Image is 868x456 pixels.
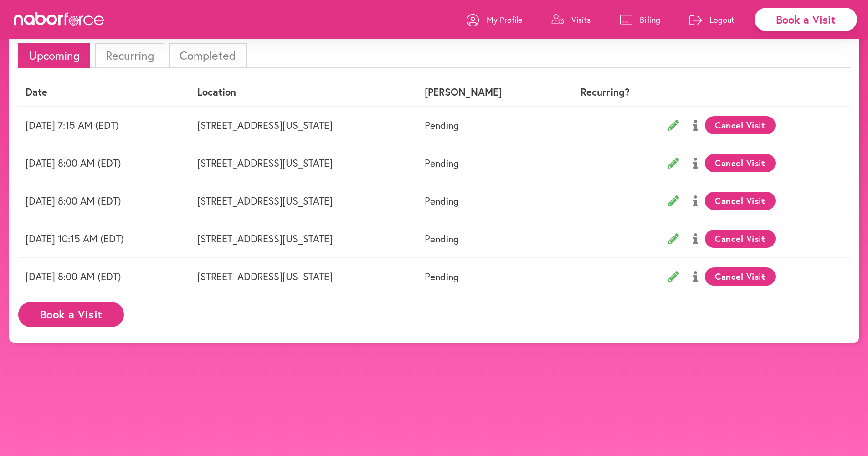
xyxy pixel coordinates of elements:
[190,220,418,257] td: [STREET_ADDRESS][US_STATE]
[417,182,556,220] td: Pending
[190,106,418,144] td: [STREET_ADDRESS][US_STATE]
[755,8,857,31] div: Book a Visit
[556,79,653,106] th: Recurring?
[467,6,522,33] a: My Profile
[689,6,734,33] a: Logout
[190,182,418,220] td: [STREET_ADDRESS][US_STATE]
[169,43,247,68] li: Completed
[190,144,418,182] td: [STREET_ADDRESS][US_STATE]
[571,14,591,25] p: Visits
[417,106,556,144] td: Pending
[18,106,190,144] td: [DATE] 7:15 AM (EDT)
[417,144,556,182] td: Pending
[487,14,522,25] p: My Profile
[705,267,776,286] button: Cancel Visit
[551,6,591,33] a: Visits
[18,144,190,182] td: [DATE] 8:00 AM (EDT)
[190,79,418,106] th: Location
[705,116,776,134] button: Cancel Visit
[705,230,776,248] button: Cancel Visit
[709,14,734,25] p: Logout
[705,154,776,172] button: Cancel Visit
[640,14,660,25] p: Billing
[620,6,660,33] a: Billing
[18,257,190,295] td: [DATE] 8:00 AM (EDT)
[417,79,556,106] th: [PERSON_NAME]
[705,192,776,210] button: Cancel Visit
[95,43,164,68] li: Recurring
[417,257,556,295] td: Pending
[18,302,124,327] button: Book a Visit
[190,257,418,295] td: [STREET_ADDRESS][US_STATE]
[18,309,124,318] a: Book a Visit
[18,43,90,68] li: Upcoming
[417,220,556,257] td: Pending
[18,220,190,257] td: [DATE] 10:15 AM (EDT)
[18,79,190,106] th: Date
[18,182,190,220] td: [DATE] 8:00 AM (EDT)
